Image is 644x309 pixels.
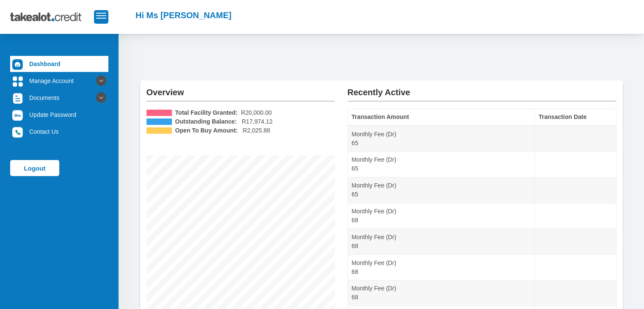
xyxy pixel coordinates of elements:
[348,203,535,229] td: Monthly Fee (Dr) 68
[146,80,335,97] h2: Overview
[348,109,535,126] th: Transaction Amount
[348,152,535,177] td: Monthly Fee (Dr) 65
[10,73,108,89] a: Manage Account
[348,126,535,152] td: Monthly Fee (Dr) 65
[135,10,232,20] h2: Hi Ms [PERSON_NAME]
[348,229,535,254] td: Monthly Fee (Dr) 68
[348,177,535,203] td: Monthly Fee (Dr) 65
[10,107,108,123] a: Update Password
[10,124,108,140] a: Contact Us
[348,254,535,280] td: Monthly Fee (Dr) 68
[241,108,272,117] span: R20,000.00
[175,108,238,117] b: Total Facility Granted:
[175,117,237,126] b: Outstanding Balance:
[348,80,616,97] h2: Recently Active
[243,126,270,135] span: R2,025.88
[10,56,108,72] a: Dashboard
[10,90,108,106] a: Documents
[535,109,616,126] th: Transaction Date
[242,117,273,126] span: R17,974.12
[10,6,94,28] img: takealot_credit_logo.svg
[175,126,238,135] b: Open To Buy Amount:
[348,280,535,306] td: Monthly Fee (Dr) 68
[10,160,59,176] a: Logout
